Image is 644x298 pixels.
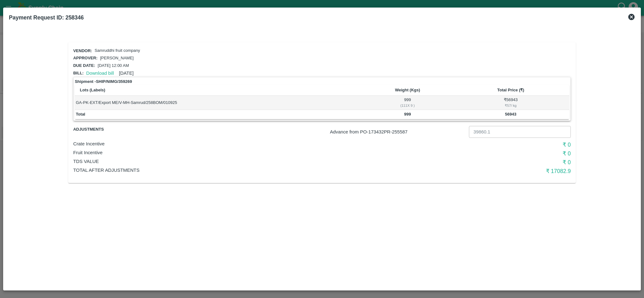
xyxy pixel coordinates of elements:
p: Samruddhi fruit company [95,48,140,54]
td: GA-PK-EXT/Export ME/V-MH-Samrud/258BOM/010925 [75,96,363,110]
p: Advance from PO- 173432 PR- 255587 [330,128,466,135]
strong: Shipment - SHIP/NIMG/359269 [75,79,132,85]
td: 999 [363,96,452,110]
span: Adjustments [73,126,156,133]
span: Bill: [73,71,84,75]
h6: ₹ 0 [405,158,571,167]
b: 999 [404,112,411,116]
b: 56943 [505,112,516,116]
div: ( 111 X 9 ) [364,103,451,108]
input: Advance [469,126,571,138]
span: Due date: [73,63,95,68]
b: Payment Request ID: 258346 [9,14,84,21]
p: TDS VALUE [73,158,405,165]
p: Total After adjustments [73,167,405,174]
b: Lots (Labels) [80,88,105,92]
p: [PERSON_NAME] [100,55,134,61]
h6: ₹ 0 [405,140,571,149]
b: Weight (Kgs) [395,88,420,92]
p: [DATE] 12:00 AM [98,63,129,69]
b: Total [76,112,85,116]
div: ₹ 57 / kg [453,103,568,108]
span: [DATE] [119,71,134,76]
p: Fruit Incentive [73,149,405,156]
h6: ₹ 17082.9 [405,167,571,176]
span: Approver: [73,56,97,60]
p: Crate Incentive [73,140,405,147]
span: Vendor: [73,48,92,53]
h6: ₹ 0 [405,149,571,158]
b: Total Price (₹) [497,88,524,92]
a: Download bill [86,71,114,76]
td: ₹ 56943 [452,96,569,110]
